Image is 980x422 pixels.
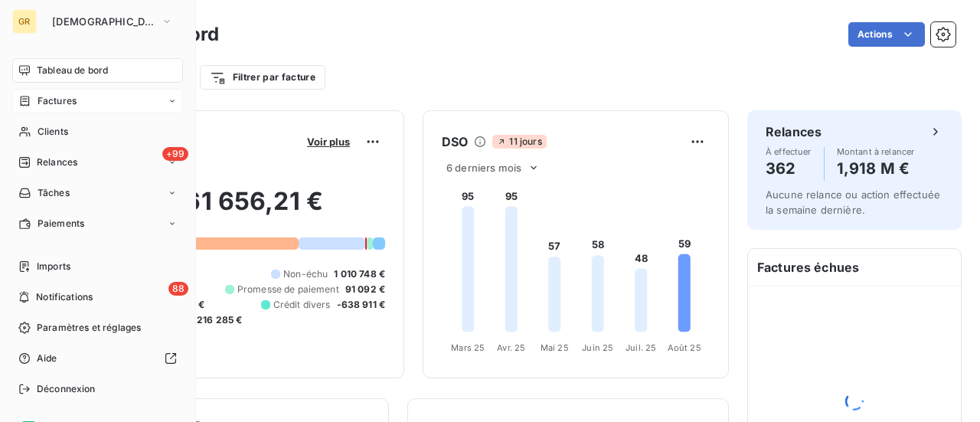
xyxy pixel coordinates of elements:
span: 6 derniers mois [446,162,521,174]
span: Déconnexion [37,382,96,396]
span: -638 911 € [337,298,386,312]
a: Tâches [12,181,183,205]
h6: Factures échues [748,249,961,286]
span: Non-échu [283,267,328,281]
span: Tâches [38,186,70,200]
button: Filtrer par facture [200,65,325,90]
tspan: Mai 25 [541,342,569,353]
span: Montant à relancer [837,147,915,156]
span: Factures [38,94,77,108]
h4: 1,918 M € [837,156,915,181]
button: Voir plus [302,135,354,149]
span: 91 092 € [345,283,385,296]
span: Relances [37,155,77,169]
span: +99 [162,147,188,161]
span: [DEMOGRAPHIC_DATA] [52,15,155,28]
span: Aucune relance ou action effectuée la semaine dernière. [766,188,940,216]
span: Aide [37,352,57,365]
a: Clients [12,119,183,144]
span: Crédit divers [273,298,331,312]
button: Actions [848,22,925,47]
span: Notifications [36,290,93,304]
span: Imports [37,260,70,273]
h6: Relances [766,123,822,141]
span: -216 285 € [192,313,243,327]
span: Promesse de paiement [237,283,339,296]
span: 11 jours [492,135,546,149]
span: Clients [38,125,68,139]
div: GR [12,9,37,34]
span: Voir plus [307,136,350,148]
iframe: Intercom live chat [928,370,965,407]
span: 1 010 748 € [334,267,385,281]
a: Paiements [12,211,183,236]
h2: 2 761 656,21 € [87,186,385,232]
tspan: Juin 25 [582,342,613,353]
span: À effectuer [766,147,812,156]
span: 88 [168,282,188,296]
span: Tableau de bord [37,64,108,77]
a: Aide [12,346,183,371]
span: Paramètres et réglages [37,321,141,335]
span: Paiements [38,217,84,231]
a: Paramètres et réglages [12,316,183,340]
a: +99Relances [12,150,183,175]
tspan: Août 25 [668,342,701,353]
tspan: Juil. 25 [626,342,656,353]
h6: DSO [442,132,468,151]
h4: 362 [766,156,812,181]
a: Factures [12,89,183,113]
a: Tableau de bord [12,58,183,83]
a: Imports [12,254,183,279]
tspan: Mars 25 [451,342,485,353]
tspan: Avr. 25 [497,342,525,353]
